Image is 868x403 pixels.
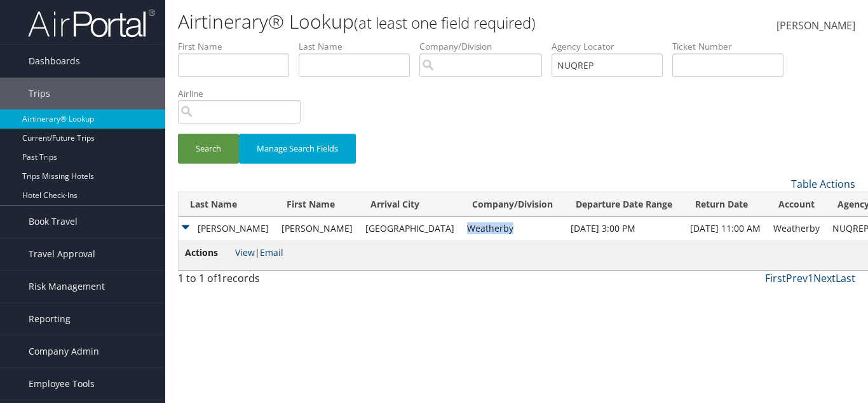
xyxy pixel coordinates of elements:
td: [PERSON_NAME] [179,217,275,240]
td: Weatherby [767,217,826,240]
label: Airline [178,87,310,100]
span: | [235,246,283,258]
img: airportal-logo.png [28,8,155,38]
span: 1 [217,271,222,285]
a: First [765,271,786,285]
div: 1 to 1 of records [178,271,333,292]
button: Manage Search Fields [239,134,356,164]
button: Search [178,134,239,164]
th: Last Name: activate to sort column ascending [179,192,275,217]
th: Arrival City: activate to sort column ascending [359,192,461,217]
h1: Airtinerary® Lookup [178,8,630,35]
a: Last [836,271,855,285]
span: Dashboards [29,45,80,77]
a: Next [813,271,836,285]
a: [PERSON_NAME] [776,6,855,46]
span: Company Admin [29,336,99,367]
label: Last Name [299,40,419,53]
span: Trips [29,78,50,110]
th: Departure Date Range: activate to sort column ascending [564,192,684,217]
a: View [235,246,255,258]
th: First Name: activate to sort column ascending [275,192,359,217]
th: Company/Division [461,192,564,217]
label: Company/Division [419,40,552,53]
span: Book Travel [29,206,78,237]
a: 1 [808,271,813,285]
td: [DATE] 11:00 AM [684,217,767,240]
label: Ticket Number [672,40,793,53]
td: [DATE] 3:00 PM [564,217,684,240]
td: [GEOGRAPHIC_DATA] [359,217,461,240]
span: Risk Management [29,271,105,302]
span: Actions [185,246,233,260]
td: [PERSON_NAME] [275,217,359,240]
a: Prev [786,271,808,285]
th: Account: activate to sort column ascending [767,192,826,217]
small: (at least one field required) [354,12,536,33]
a: Table Actions [791,177,855,191]
label: First Name [178,40,299,53]
label: Agency Locator [552,40,672,53]
span: [PERSON_NAME] [776,18,855,32]
span: Travel Approval [29,238,95,270]
th: Return Date: activate to sort column ascending [684,192,767,217]
td: Weatherby [461,217,564,240]
a: Email [260,246,283,258]
span: Employee Tools [29,368,95,400]
span: Reporting [29,303,71,335]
